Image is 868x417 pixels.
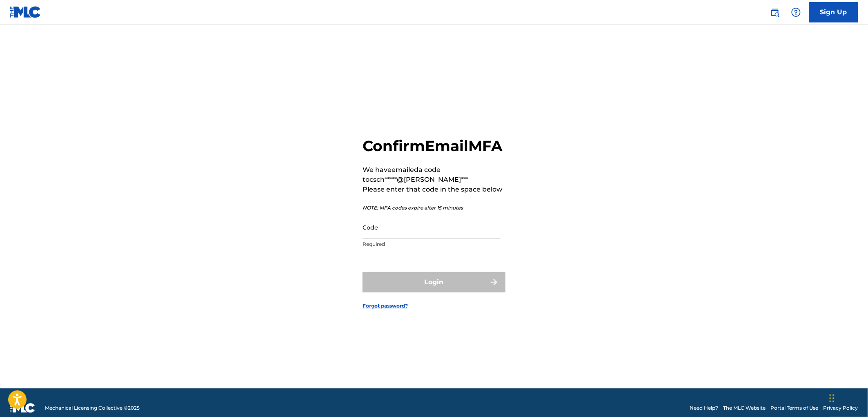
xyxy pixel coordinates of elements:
[363,185,505,194] p: Please enter that code in the space below
[830,386,835,410] div: Ziehen
[363,165,505,185] p: We have emailed a code to csch*****@[PERSON_NAME]***
[363,241,501,248] p: Required
[723,404,766,412] a: The MLC Website
[45,404,140,412] span: Mechanical Licensing Collective © 2025
[788,4,804,20] div: Help
[771,404,819,412] a: Portal Terms of Use
[823,404,858,412] a: Privacy Policy
[791,7,801,17] img: help
[827,378,868,417] iframe: Chat Widget
[767,4,783,20] a: Public Search
[363,137,505,155] h2: Confirm Email MFA
[10,403,35,413] img: logo
[827,378,868,417] div: Chat-Widget
[770,7,780,17] img: search
[363,302,408,310] a: Forgot password?
[809,2,858,22] a: Sign Up
[690,404,719,412] a: Need Help?
[363,204,505,212] p: NOTE: MFA codes expire after 15 minutes
[10,6,41,18] img: MLC Logo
